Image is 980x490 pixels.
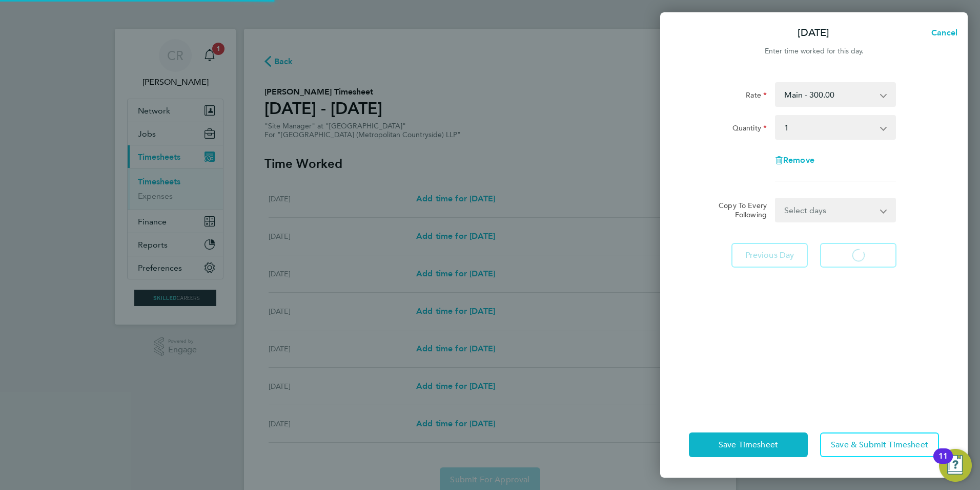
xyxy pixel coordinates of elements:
button: Cancel [915,23,968,43]
p: [DATE] [798,26,829,40]
span: Save Timesheet [719,440,778,450]
div: 11 [938,456,948,469]
label: Rate [746,90,767,103]
span: Cancel [928,28,957,37]
button: Save & Submit Timesheet [820,432,939,457]
div: Enter time worked for this day. [660,45,968,58]
button: Remove [775,156,814,164]
label: Quantity [732,123,767,136]
span: Remove [783,155,814,165]
label: Copy To Every Following [710,201,767,219]
span: Save & Submit Timesheet [831,440,928,450]
button: Save Timesheet [689,432,808,457]
button: Open Resource Center, 11 new notifications [939,449,972,482]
